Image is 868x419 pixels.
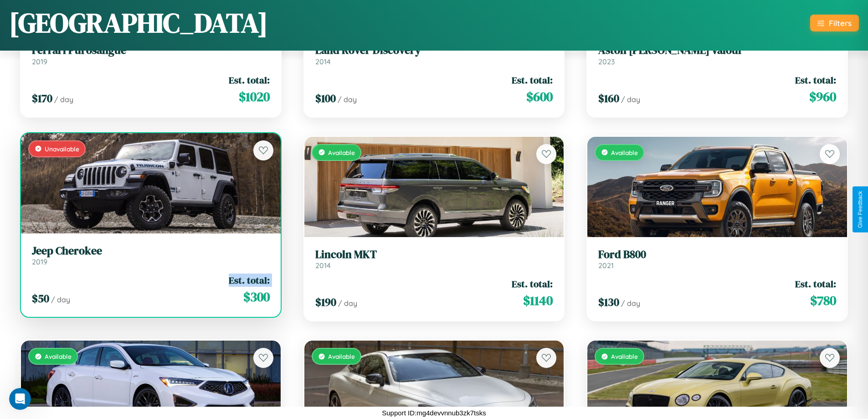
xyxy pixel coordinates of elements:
h3: Jeep Cherokee [32,244,270,258]
span: $ 50 [32,291,49,306]
span: 2019 [32,57,47,66]
button: Filters [810,15,859,31]
span: Available [611,149,638,156]
span: / day [621,95,640,104]
a: Land Rover Discovery2014 [315,44,553,66]
div: Filters [829,18,852,28]
p: Support ID: mg4devvnnub3zk7tsks [382,407,486,419]
span: $ 300 [243,288,270,306]
span: $ 780 [810,291,836,310]
span: $ 160 [598,91,619,106]
span: $ 170 [32,91,52,106]
span: 2014 [315,261,331,270]
h3: Ford B800 [598,248,836,261]
span: / day [51,295,70,304]
span: Est. total: [795,277,836,290]
a: Ford B8002021 [598,248,836,270]
h3: Ferrari Purosangue [32,44,270,57]
h1: [GEOGRAPHIC_DATA] [9,4,268,41]
span: / day [338,299,357,308]
span: 2014 [315,57,331,66]
span: Est. total: [795,73,836,87]
span: Available [328,352,355,360]
a: Ferrari Purosangue2019 [32,44,270,66]
span: $ 130 [598,295,619,310]
h3: Land Rover Discovery [315,44,553,57]
span: / day [621,299,640,308]
span: 2019 [32,257,47,266]
a: Jeep Cherokee2019 [32,244,270,267]
span: / day [54,95,73,104]
span: $ 1020 [239,88,270,106]
span: Available [45,352,72,360]
a: Lincoln MKT2014 [315,248,553,270]
span: 2023 [598,57,615,66]
span: Est. total: [512,73,553,87]
span: Unavailable [45,145,79,153]
span: $ 1140 [523,291,553,310]
span: $ 190 [315,295,336,310]
span: Available [328,149,355,156]
span: Est. total: [512,277,553,290]
a: Aston [PERSON_NAME] Valour2023 [598,44,836,66]
span: $ 960 [809,88,836,106]
span: Available [611,352,638,360]
span: Est. total: [229,73,270,87]
h3: Lincoln MKT [315,248,553,261]
iframe: Intercom live chat [9,388,31,410]
span: / day [338,95,357,104]
span: $ 100 [315,91,336,106]
div: Give Feedback [857,191,863,228]
span: Est. total: [229,274,270,287]
span: 2021 [598,261,614,270]
span: $ 600 [526,88,553,106]
h3: Aston [PERSON_NAME] Valour [598,44,836,57]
